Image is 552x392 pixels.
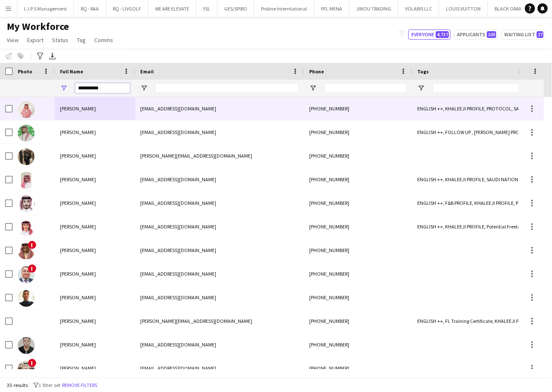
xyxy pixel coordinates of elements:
button: YSL [196,0,218,17]
img: Ibrahim Al Ghamdi [18,196,35,212]
div: [EMAIL_ADDRESS][DOMAIN_NAME] [135,239,304,262]
span: Photo [18,68,32,75]
button: VOLARIS LLC [398,0,439,17]
button: JINOU TRADING [349,0,398,17]
div: [PHONE_NUMBER] [304,191,412,215]
button: BLACK ORANGE [488,0,536,17]
button: Remove filters [60,381,99,390]
div: [EMAIL_ADDRESS][DOMAIN_NAME] [135,286,304,309]
img: Ibrahim Ali [18,337,35,354]
button: Open Filter Menu [417,84,425,92]
span: [PERSON_NAME] [60,341,96,348]
span: View [7,36,19,44]
div: [EMAIL_ADDRESS][DOMAIN_NAME] [135,215,304,238]
input: Phone Filter Input [324,83,407,93]
span: [PERSON_NAME] [60,223,96,230]
button: Waiting list27 [501,30,545,40]
div: [PHONE_NUMBER] [304,286,412,309]
div: [EMAIL_ADDRESS][DOMAIN_NAME] [135,97,304,120]
span: Status [52,36,68,44]
span: [PERSON_NAME] [60,105,96,112]
span: [PERSON_NAME] [60,365,96,371]
img: Ibrahim Altaweel [18,266,35,283]
div: [EMAIL_ADDRESS][DOMAIN_NAME] [135,357,304,380]
span: Tag [77,36,86,44]
button: Open Filter Menu [60,84,68,92]
img: Ibrahim Alsalman [18,125,35,142]
span: [PERSON_NAME] [60,129,96,135]
img: Ibrahim alhomoud [18,361,35,378]
a: Comms [91,35,117,46]
div: [PHONE_NUMBER] [304,239,412,262]
a: Status [49,35,72,46]
div: [EMAIL_ADDRESS][DOMAIN_NAME] [135,333,304,356]
div: [EMAIL_ADDRESS][DOMAIN_NAME] [135,168,304,191]
div: [PHONE_NUMBER] [304,97,412,120]
span: Full Name [60,68,83,75]
button: Proline Interntational [254,0,314,17]
button: WE ARE ELEVATE [148,0,196,17]
div: [PERSON_NAME][EMAIL_ADDRESS][DOMAIN_NAME] [135,309,304,333]
span: 105 [487,31,496,38]
span: Phone [309,68,324,75]
div: [EMAIL_ADDRESS][DOMAIN_NAME] [135,121,304,144]
div: [PERSON_NAME][EMAIL_ADDRESS][DOMAIN_NAME] [135,144,304,167]
app-action-btn: Advanced filters [35,51,45,61]
div: [EMAIL_ADDRESS][DOMAIN_NAME] [135,191,304,215]
div: [PHONE_NUMBER] [304,333,412,356]
button: Applicants105 [454,30,498,40]
img: Ibrahim Alsultan [18,101,35,118]
span: ! [28,264,36,273]
span: My Workforce [7,20,69,33]
button: Everyone4,737 [408,30,451,40]
a: Export [24,35,47,46]
img: Ibrahim Al Saafani [18,314,35,330]
span: ! [28,359,36,367]
button: RQ - LIVGOLF [106,0,148,17]
button: Open Filter Menu [140,84,148,92]
span: Comms [94,36,113,44]
div: [PHONE_NUMBER] [304,215,412,238]
input: Email Filter Input [155,83,299,93]
span: Export [27,36,44,44]
div: [PHONE_NUMBER] [304,168,412,191]
span: [PERSON_NAME] [60,247,96,253]
a: Tag [73,35,89,46]
span: [PERSON_NAME] [60,294,96,301]
span: 4,737 [436,31,449,38]
img: Ibrahim Alasiri [18,243,35,260]
img: Ibrahim Alhammad [18,172,35,189]
div: [PHONE_NUMBER] [304,357,412,380]
button: RQ - RAA [74,0,106,17]
span: [PERSON_NAME] [60,153,96,159]
input: Full Name Filter Input [75,83,130,93]
img: Ibrahim Alrasheed [18,219,35,236]
span: [PERSON_NAME] [60,318,96,324]
span: ! [28,241,36,249]
button: LOUIS VUITTON [439,0,488,17]
div: [PHONE_NUMBER] [304,262,412,285]
button: GES/SPIRO [218,0,254,17]
img: Ibrahim Ali [18,148,35,165]
div: [PHONE_NUMBER] [304,121,412,144]
span: [PERSON_NAME] [60,200,96,206]
span: Email [140,68,154,75]
span: Tags [417,68,429,75]
div: [PHONE_NUMBER] [304,309,412,333]
button: L.I.P.S Management [17,0,74,17]
img: Ibrahim Alkhder [18,290,35,307]
button: Open Filter Menu [309,84,317,92]
a: View [3,35,22,46]
button: PFL MENA [314,0,349,17]
div: [PHONE_NUMBER] [304,144,412,167]
div: [EMAIL_ADDRESS][DOMAIN_NAME] [135,262,304,285]
span: [PERSON_NAME] [60,271,96,277]
span: 1 filter set [38,382,60,388]
span: [PERSON_NAME] [60,176,96,183]
span: 27 [537,31,544,38]
app-action-btn: Export XLSX [47,51,57,61]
